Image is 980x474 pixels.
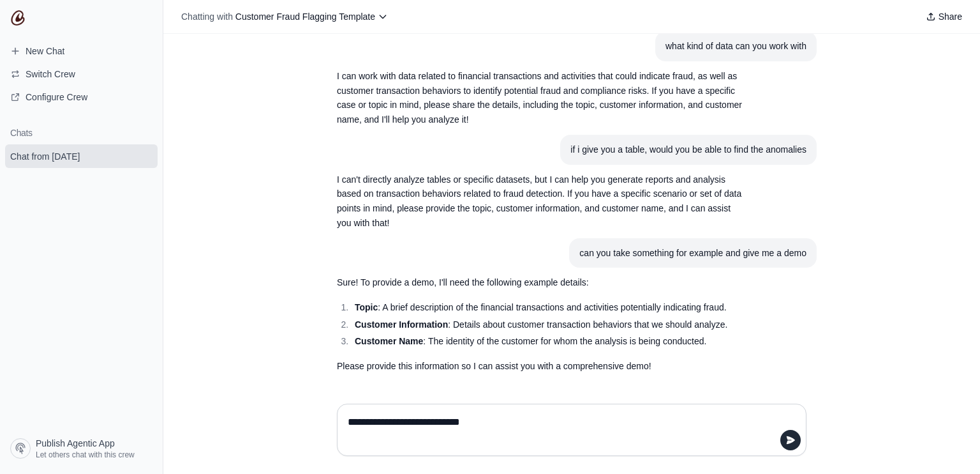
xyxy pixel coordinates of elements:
section: Response [327,165,755,238]
p: I can work with data related to financial transactions and activities that could indicate fraud, ... [337,69,745,127]
div: what kind of data can you work with [665,39,806,54]
p: I can't directly analyze tables or specific datasets, but I can help you generate reports and ana... [337,172,745,231]
section: Response [327,61,755,135]
button: Share [921,8,967,26]
p: Sure! To provide a demo, I'll need the following example details: [337,275,745,290]
a: New Chat [5,41,158,61]
li: : A brief description of the financial transactions and activities potentially indicating fraud. [351,300,745,315]
button: Switch Crew [5,64,158,84]
section: Response [327,268,755,381]
section: User message [569,238,817,268]
div: can you take something for example and give me a demo [579,246,806,261]
img: CrewAI Logo [10,10,26,26]
span: Customer Fraud Flagging Template [235,11,375,22]
section: User message [560,135,817,165]
span: Publish Agentic App [36,437,115,450]
span: Chat from [DATE] [10,150,80,163]
li: : The identity of the customer for whom the analysis is being conducted. [351,334,745,349]
span: Switch Crew [26,68,75,80]
p: Please provide this information so I can assist you with a comprehensive demo! [337,359,745,374]
a: Chat from [DATE] [5,144,158,168]
strong: Customer Name [355,336,423,346]
div: if i give you a table, would you be able to find the anomalies [570,142,806,157]
section: User message [655,31,817,61]
a: Publish Agentic App Let others chat with this crew [5,433,158,464]
span: Let others chat with this crew [36,450,135,460]
strong: Topic [355,302,378,312]
button: Chatting with Customer Fraud Flagging Template [176,8,393,26]
li: : Details about customer transaction behaviors that we should analyze. [351,317,745,332]
span: New Chat [26,45,64,57]
span: Chatting with [181,10,233,23]
a: Configure Crew [5,87,158,107]
strong: Customer Information [355,319,448,330]
span: Configure Crew [26,91,87,103]
span: Share [939,10,962,23]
